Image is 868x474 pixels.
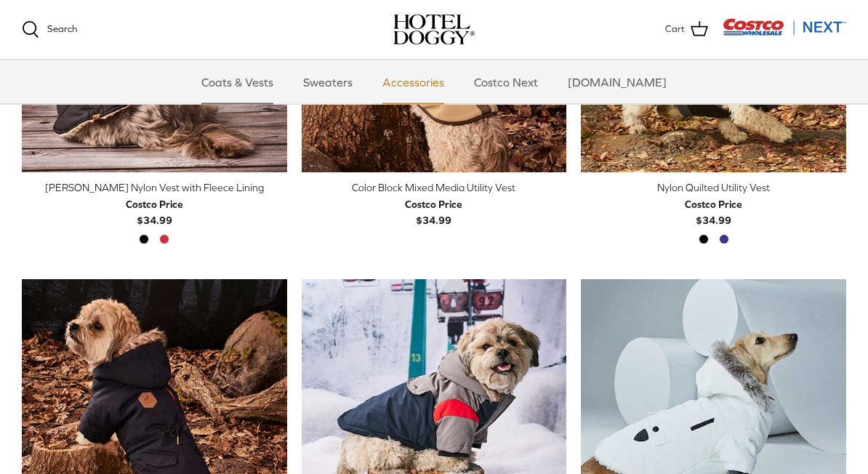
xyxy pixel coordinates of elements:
[723,18,846,36] img: Costco Next
[126,197,183,213] div: Costco Price
[22,180,287,196] div: [PERSON_NAME] Nylon Vest with Fleece Lining
[665,22,685,37] span: Cart
[393,15,475,45] img: hoteldoggycom
[290,60,366,104] a: Sweaters
[555,60,680,104] a: [DOMAIN_NAME]
[369,60,457,104] a: Accessories
[126,197,183,227] b: $34.99
[302,180,567,196] div: Color Block Mixed Media Utility Vest
[188,60,286,104] a: Coats & Vests
[22,180,287,229] a: [PERSON_NAME] Nylon Vest with Fleece Lining Costco Price$34.99
[405,197,462,227] b: $34.99
[461,60,551,104] a: Costco Next
[665,20,708,39] a: Cart
[685,197,742,213] div: Costco Price
[22,21,77,39] a: Search
[405,197,462,213] div: Costco Price
[723,28,846,39] a: Visit Costco Next
[302,180,567,229] a: Color Block Mixed Media Utility Vest Costco Price$34.99
[581,180,846,229] a: Nylon Quilted Utility Vest Costco Price$34.99
[47,23,77,34] span: Search
[393,15,475,45] a: hoteldoggy.com hoteldoggycom
[581,180,846,196] div: Nylon Quilted Utility Vest
[685,197,742,227] b: $34.99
